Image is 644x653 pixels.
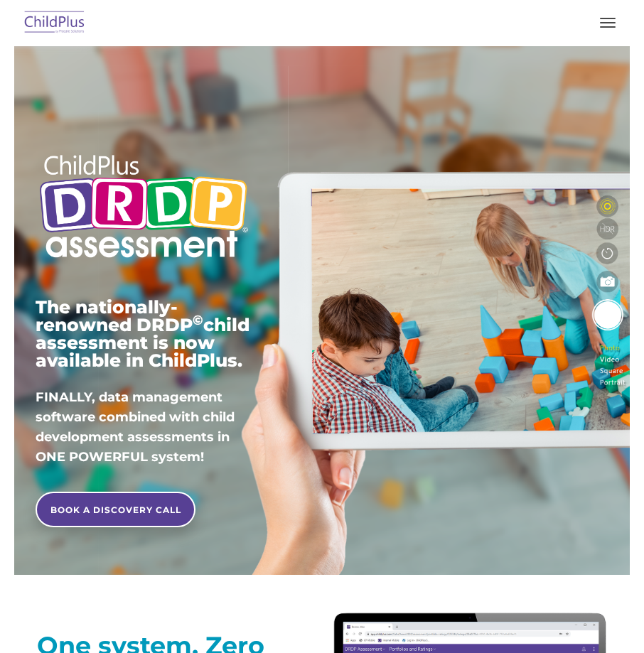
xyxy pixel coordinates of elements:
span: The nationally-renowned DRDP child assessment is now available in ChildPlus. [36,296,249,371]
sup: © [193,312,203,328]
img: Copyright - DRDP Logo Light [36,142,252,274]
span: FINALLY, data management software combined with child development assessments in ONE POWERFUL sys... [36,389,235,465]
img: ChildPlus by Procare Solutions [21,6,88,40]
a: BOOK A DISCOVERY CALL [36,492,195,527]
